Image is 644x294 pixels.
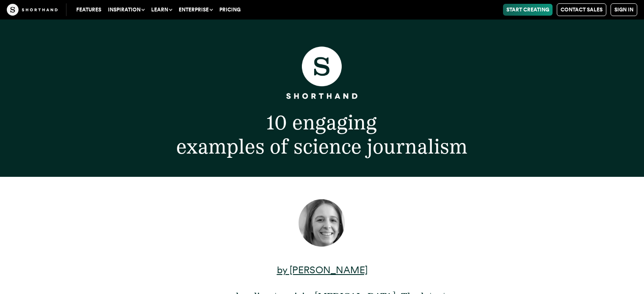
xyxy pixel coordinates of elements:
[557,3,606,16] a: Contact Sales
[73,4,105,16] a: Features
[7,4,58,16] img: The Craft
[175,4,216,16] button: Enterprise
[82,110,562,159] h2: 10 engaging examples of science journalism
[611,3,637,16] a: Sign in
[105,4,148,16] button: Inspiration
[148,4,175,16] button: Learn
[277,264,368,276] a: by [PERSON_NAME]
[503,4,553,16] a: Start Creating
[216,4,244,16] a: Pricing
